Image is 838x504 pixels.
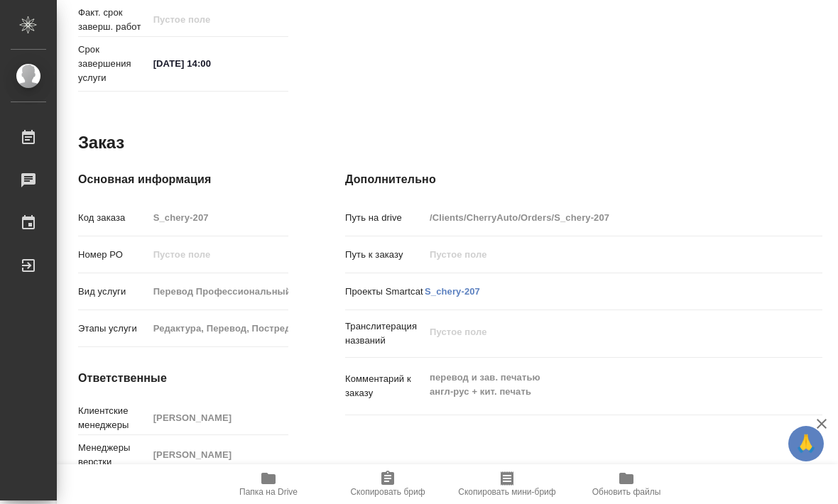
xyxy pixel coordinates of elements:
button: Обновить файлы [567,464,686,504]
span: Скопировать мини-бриф [458,487,555,497]
a: S_chery-207 [425,286,480,297]
button: 🙏 [788,426,824,461]
h4: Дополнительно [345,171,822,188]
p: Вид услуги [78,285,148,299]
input: Пустое поле [425,207,783,228]
span: Обновить файлы [592,487,661,497]
button: Папка на Drive [209,464,328,504]
h2: Заказ [78,131,124,154]
input: Пустое поле [148,244,288,265]
p: Этапы услуги [78,322,148,336]
input: Пустое поле [148,9,273,30]
input: Пустое поле [148,407,288,428]
input: Пустое поле [148,318,288,339]
button: Скопировать мини-бриф [447,464,567,504]
span: 🙏 [794,429,818,459]
span: Скопировать бриф [350,487,425,497]
input: Пустое поле [148,444,288,465]
p: Срок завершения услуги [78,43,148,85]
input: ✎ Введи что-нибудь [148,53,273,74]
p: Путь к заказу [345,248,425,262]
p: Менеджеры верстки [78,441,148,469]
input: Пустое поле [148,207,288,228]
p: Код заказа [78,211,148,225]
h4: Основная информация [78,171,288,188]
p: Номер РО [78,248,148,262]
button: Скопировать бриф [328,464,447,504]
p: Транслитерация названий [345,319,425,348]
p: Клиентские менеджеры [78,404,148,432]
input: Пустое поле [148,281,288,302]
p: Проекты Smartcat [345,285,425,299]
h4: Ответственные [78,370,288,387]
p: Факт. срок заверш. работ [78,6,148,34]
p: Комментарий к заказу [345,372,425,400]
input: Пустое поле [425,244,783,265]
p: Путь на drive [345,211,425,225]
textarea: перевод и зав. печатью англ-рус + кит. печать [425,366,783,404]
span: Папка на Drive [239,487,298,497]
